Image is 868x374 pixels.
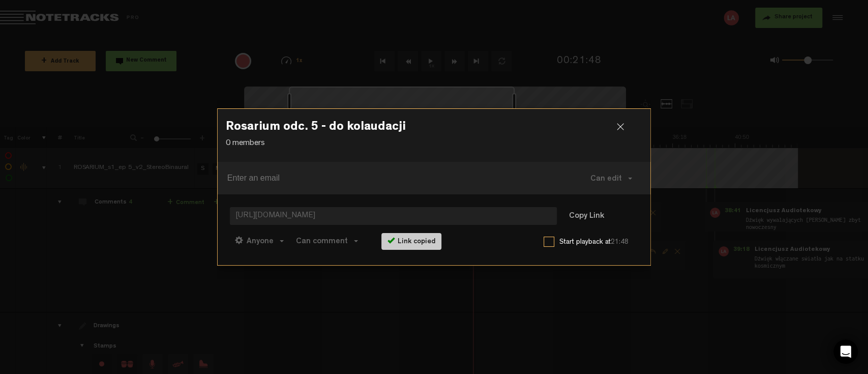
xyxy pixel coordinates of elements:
[559,207,614,227] button: Copy Link
[291,228,363,253] button: Can comment
[559,237,638,247] label: Start playback at
[230,207,557,225] span: [URL][DOMAIN_NAME]
[590,175,622,183] span: Can edit
[226,138,643,150] p: 0 members
[296,238,348,246] span: Can comment
[230,228,289,253] button: Anyone
[227,170,555,186] input: Enter an email
[381,233,441,250] div: Link copied
[611,239,628,246] span: 21:48
[580,166,642,190] button: Can edit
[226,121,643,137] h3: Rosarium odc. 5 - do kolaudacji
[247,238,274,246] span: Anyone
[833,339,858,364] div: Open Intercom Messenger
